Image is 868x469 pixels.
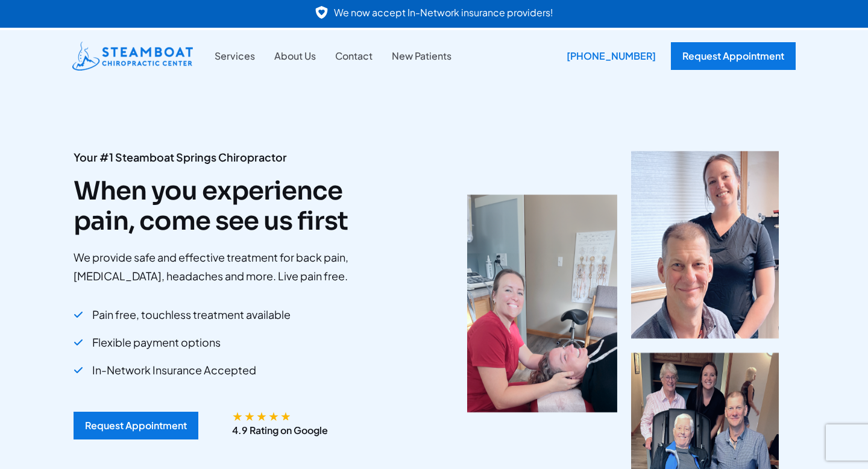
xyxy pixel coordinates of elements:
[92,304,291,326] span: Pain free, touchless treatment available
[244,411,255,420] span: ★
[265,48,325,64] a: About Us
[671,42,796,70] a: Request Appointment
[232,411,243,420] span: ★
[325,48,382,64] a: Contact
[268,411,279,420] span: ★
[256,411,267,420] span: ★
[74,248,391,285] p: We provide safe and effective treatment for back pain, [MEDICAL_DATA], headaches and more. Live p...
[92,359,256,381] span: In-Network Insurance Accepted
[232,423,328,438] p: 4.9 Rating on Google
[205,48,461,64] nav: Site Navigation
[74,412,198,439] a: Request Appointment
[92,332,221,353] span: Flexible payment options
[280,411,291,420] span: ★
[72,42,193,71] img: Steamboat Chiropractic Center
[74,150,287,164] strong: Your #1 Steamboat Springs Chiropractor
[232,411,292,420] div: 4.9/5
[74,176,391,237] h2: When you experience pain, come see us first
[558,42,665,70] div: [PHONE_NUMBER]
[382,48,461,64] a: New Patients
[558,42,659,70] a: [PHONE_NUMBER]
[85,421,187,430] div: Request Appointment
[205,48,265,64] a: Services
